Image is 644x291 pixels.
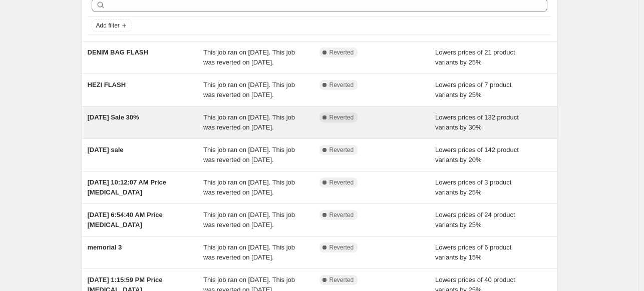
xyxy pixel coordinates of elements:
[88,243,122,251] span: memorial 3
[92,19,132,31] button: Add filter
[330,243,354,251] span: Reverted
[88,81,126,88] span: HEZI FLASH
[435,48,515,66] span: Lowers prices of 21 product variants by 25%
[203,146,295,163] span: This job ran on [DATE]. This job was reverted on [DATE].
[330,178,354,186] span: Reverted
[330,146,354,154] span: Reverted
[203,113,295,131] span: This job ran on [DATE]. This job was reverted on [DATE].
[330,276,354,284] span: Reverted
[88,48,148,56] span: DENIM BAG FLASH
[435,211,515,228] span: Lowers prices of 24 product variants by 25%
[330,81,354,89] span: Reverted
[203,48,295,66] span: This job ran on [DATE]. This job was reverted on [DATE].
[203,81,295,98] span: This job ran on [DATE]. This job was reverted on [DATE].
[203,211,295,228] span: This job ran on [DATE]. This job was reverted on [DATE].
[88,211,163,228] span: [DATE] 6:54:40 AM Price [MEDICAL_DATA]
[435,113,519,131] span: Lowers prices of 132 product variants by 30%
[435,146,519,163] span: Lowers prices of 142 product variants by 20%
[435,178,511,196] span: Lowers prices of 3 product variants by 25%
[88,178,167,196] span: [DATE] 10:12:07 AM Price [MEDICAL_DATA]
[203,243,295,261] span: This job ran on [DATE]. This job was reverted on [DATE].
[330,113,354,121] span: Reverted
[330,48,354,56] span: Reverted
[88,146,124,153] span: [DATE] sale
[330,211,354,219] span: Reverted
[435,243,511,261] span: Lowers prices of 6 product variants by 15%
[88,113,139,121] span: [DATE] Sale 30%
[435,81,511,98] span: Lowers prices of 7 product variants by 25%
[96,21,120,29] span: Add filter
[203,178,295,196] span: This job ran on [DATE]. This job was reverted on [DATE].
